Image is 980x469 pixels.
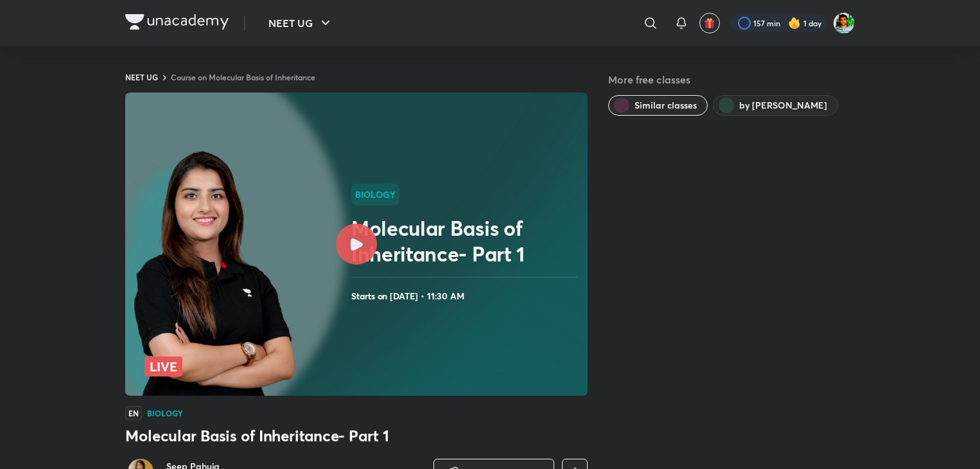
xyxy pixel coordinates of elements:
[699,13,720,33] button: avatar
[713,95,838,116] button: by Seep Pahuja
[147,409,183,417] h4: Biology
[634,99,697,112] span: Similar classes
[608,95,708,116] button: Similar classes
[125,425,588,446] h3: Molecular Basis of Inheritance- Part 1
[739,99,827,112] span: by Seep Pahuja
[608,72,855,87] h5: More free classes
[704,17,715,29] img: avatar
[351,288,582,305] h4: Starts on [DATE] • 11:30 AM
[261,10,341,36] button: NEET UG
[833,12,855,34] img: Mehul Ghosh
[171,72,315,82] a: Course on Molecular Basis of Inheritance
[125,406,142,420] span: EN
[351,215,582,267] h2: Molecular Basis of Inheritance- Part 1
[788,17,801,30] img: streak
[125,14,229,30] img: Company Logo
[125,14,229,33] a: Company Logo
[125,72,158,82] a: NEET UG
